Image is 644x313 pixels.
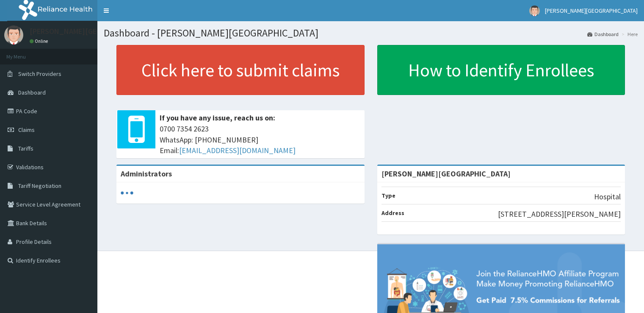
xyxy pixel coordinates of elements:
p: [PERSON_NAME][GEOGRAPHIC_DATA] [30,28,155,35]
b: Address [381,209,404,217]
li: Here [619,31,638,38]
a: Dashboard [587,31,619,38]
p: [STREET_ADDRESS][PERSON_NAME] [498,209,621,220]
a: [EMAIL_ADDRESS][DOMAIN_NAME] [179,145,296,155]
strong: [PERSON_NAME][GEOGRAPHIC_DATA] [381,169,511,179]
span: Dashboard [18,89,46,96]
b: If you have any issue, reach us on: [160,113,275,123]
span: [PERSON_NAME][GEOGRAPHIC_DATA] [545,7,638,14]
b: Administrators [121,169,172,179]
span: Switch Providers [18,70,61,78]
p: Hospital [594,191,621,202]
img: User Image [529,6,540,16]
svg: audio-loading [121,187,133,199]
span: Tariff Negotiation [18,182,61,190]
h1: Dashboard - [PERSON_NAME][GEOGRAPHIC_DATA] [104,28,638,39]
b: Type [381,192,395,199]
a: How to Identify Enrollees [377,45,625,95]
span: 0700 7354 2623 WhatsApp: [PHONE_NUMBER] Email: [160,123,360,156]
span: Tariffs [18,145,33,152]
span: Claims [18,126,35,134]
a: Click here to submit claims [116,45,365,95]
img: User Image [4,25,23,45]
a: Online [30,38,50,44]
